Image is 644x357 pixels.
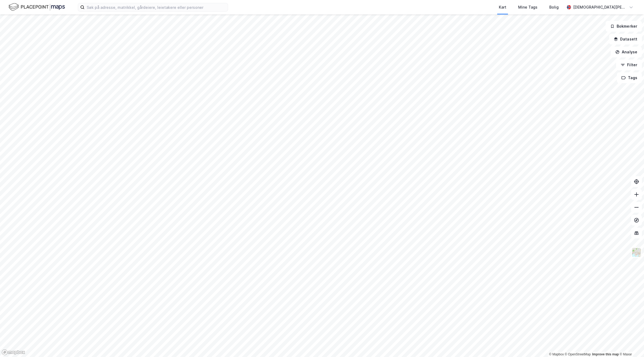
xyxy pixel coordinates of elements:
div: Mine Tags [518,4,537,10]
img: logo.f888ab2527a4732fd821a326f86c7f29.svg [9,2,65,12]
img: Z [631,247,642,257]
a: Improve this map [592,352,619,356]
a: OpenStreetMap [565,352,591,356]
button: Analyse [611,47,642,57]
div: Bolig [549,4,559,10]
button: Tags [617,72,642,83]
button: Bokmerker [606,21,642,32]
div: Kart [499,4,506,10]
a: Mapbox homepage [2,349,25,355]
input: Søk på adresse, matrikkel, gårdeiere, leietakere eller personer [85,3,228,11]
a: Mapbox [549,352,564,356]
div: [DEMOGRAPHIC_DATA][PERSON_NAME] [573,4,627,10]
iframe: Chat Widget [617,331,644,357]
button: Datasett [609,34,642,45]
button: Filter [616,60,642,70]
